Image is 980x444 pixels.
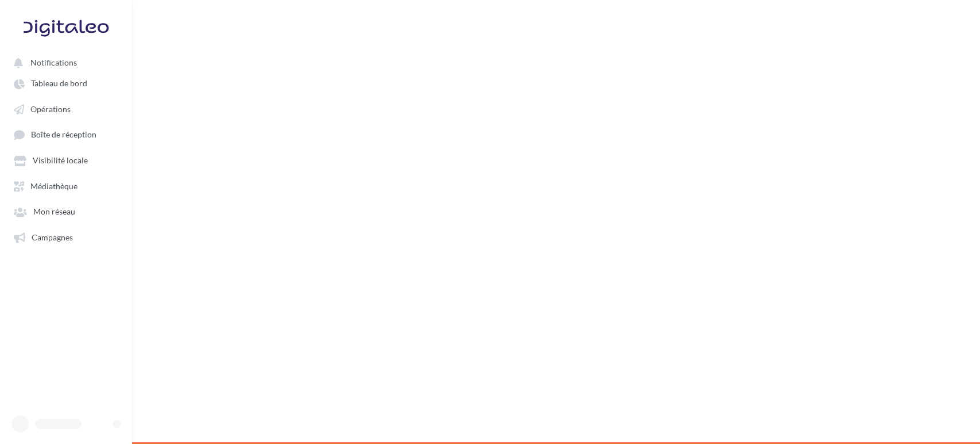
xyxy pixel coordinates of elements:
[30,104,71,114] span: Opérations
[7,98,125,119] a: Opérations
[30,181,78,191] span: Médiathèque
[7,175,125,196] a: Médiathèque
[31,79,87,89] span: Tableau de bord
[7,72,125,93] a: Tableau de bord
[33,207,75,217] span: Mon réseau
[30,58,77,67] span: Notifications
[7,201,125,221] a: Mon réseau
[7,124,125,145] a: Boîte de réception
[32,232,73,242] span: Campagnes
[7,227,125,247] a: Campagnes
[31,130,96,140] span: Boîte de réception
[33,156,88,166] span: Visibilité locale
[7,150,125,170] a: Visibilité locale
